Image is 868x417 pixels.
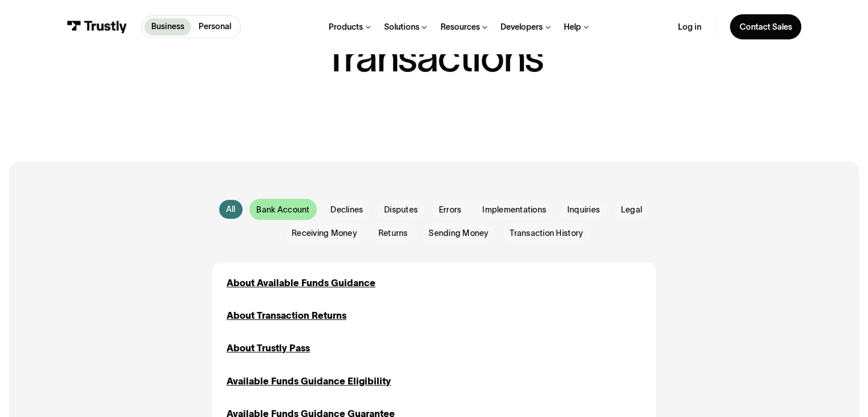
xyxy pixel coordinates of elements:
[212,199,655,243] form: Email Form
[191,18,238,35] a: Personal
[739,22,792,33] div: Contact Sales
[199,21,231,33] p: Personal
[144,18,192,35] a: Business
[256,204,309,215] span: Bank Account
[227,374,391,388] a: Available Funds Guidance Eligibility
[510,227,583,239] span: Transaction History
[330,204,363,215] span: Declines
[439,204,462,215] span: Errors
[384,22,419,33] div: Solutions
[564,22,581,33] div: Help
[226,203,236,215] div: All
[329,22,363,33] div: Products
[219,200,243,219] a: All
[482,204,546,215] span: Implementations
[440,22,479,33] div: Resources
[151,21,184,33] p: Business
[730,14,801,39] a: Contact Sales
[378,227,408,239] span: Returns
[227,308,346,323] a: About Transaction Returns
[67,21,127,33] img: Trustly Logo
[567,204,600,215] span: Inquiries
[429,227,488,239] span: Sending Money
[325,37,543,77] h1: Transactions
[384,204,418,215] span: Disputes
[227,276,376,290] a: About Available Funds Guidance
[292,227,357,239] span: Receiving Money
[227,341,310,355] a: About Trustly Pass
[500,22,543,33] div: Developers
[621,204,642,215] span: Legal
[678,22,701,33] a: Log in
